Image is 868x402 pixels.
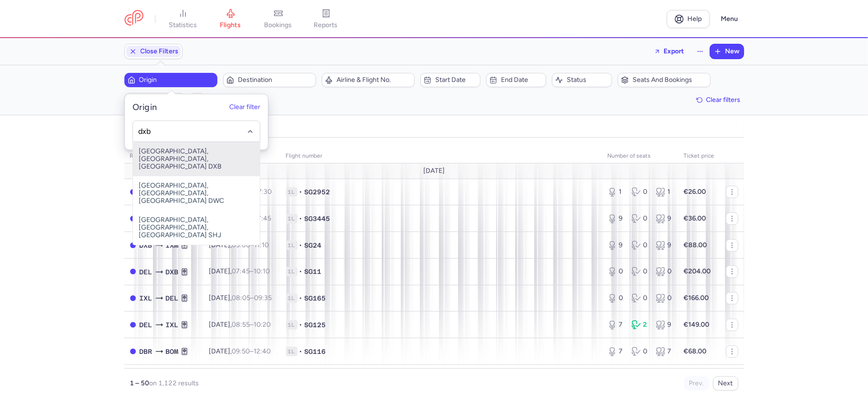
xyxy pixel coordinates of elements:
[286,267,297,276] span: 1L
[232,321,250,329] time: 08:55
[678,149,720,163] th: Ticket price
[710,44,744,59] button: New
[254,188,272,196] time: 07:30
[608,214,624,223] div: 9
[125,44,182,59] button: Close Filters
[139,76,214,84] span: Origin
[232,241,251,249] time: 05:00
[618,73,711,87] button: Seats and bookings
[706,96,741,103] span: Clear filters
[238,76,313,84] span: Destination
[632,320,648,330] div: 2
[715,10,744,28] button: Menu
[656,267,673,276] div: 0
[166,293,179,303] span: Indira Gandhi International, New Delhi, India
[280,149,602,163] th: Flight number
[632,214,648,223] div: 0
[124,149,204,163] th: route
[299,241,303,250] span: •
[124,73,217,87] button: Origin
[209,294,272,302] span: [DATE],
[656,214,673,223] div: 9
[337,76,411,84] span: Airline & Flight No.
[420,73,480,87] button: Start date
[684,214,706,222] strong: €36.00
[656,187,673,197] div: 1
[684,241,707,249] strong: €88.00
[608,347,624,356] div: 7
[305,187,330,197] span: SG2952
[299,214,303,223] span: •
[255,294,272,302] time: 09:35
[684,321,710,329] strong: €149.00
[667,10,710,28] a: Help
[209,347,271,355] span: [DATE],
[687,15,702,22] span: Help
[286,187,297,197] span: 1L
[608,267,624,276] div: 0
[567,76,609,84] span: Status
[684,294,709,302] strong: €166.00
[130,322,136,328] span: CLOSED
[223,73,316,87] button: Destination
[133,211,260,245] span: [GEOGRAPHIC_DATA], [GEOGRAPHIC_DATA], [GEOGRAPHIC_DATA] SHJ
[124,93,184,107] button: Days of week
[130,379,150,387] strong: 1 – 50
[299,320,303,330] span: •
[664,48,684,55] span: Export
[130,295,136,301] span: CLOSED
[133,142,260,176] span: [GEOGRAPHIC_DATA], [GEOGRAPHIC_DATA], [GEOGRAPHIC_DATA] DXB
[166,346,179,357] span: Chhatrapati Shivaji International (Sahar International), Mumbai, India
[169,21,197,30] span: statistics
[265,21,292,30] span: bookings
[286,241,297,250] span: 1L
[486,73,546,87] button: End date
[140,267,153,277] span: Indira Gandhi International, New Delhi, India
[713,376,738,391] button: Next
[140,346,153,357] span: Darbhanga Airport, Darbhanga, India
[150,379,199,387] span: on 1,122 results
[305,320,326,330] span: SG125
[552,73,612,87] button: Status
[209,321,271,329] span: [DATE],
[133,176,260,211] span: [GEOGRAPHIC_DATA], [GEOGRAPHIC_DATA], [GEOGRAPHIC_DATA] DWC
[305,347,326,356] span: SG116
[305,267,322,276] span: SG11
[209,267,270,275] span: [DATE],
[232,347,271,355] span: –
[286,320,297,330] span: 1L
[207,9,255,30] a: flights
[166,267,179,277] span: DXB
[632,187,648,197] div: 0
[130,349,136,354] span: CLOSED
[632,267,648,276] div: 0
[608,187,624,197] div: 1
[124,10,143,28] a: CitizenPlane red outlined logo
[633,76,707,84] span: Seats and bookings
[608,241,624,250] div: 9
[254,347,271,355] time: 12:40
[602,149,678,163] th: number of seats
[656,241,673,250] div: 9
[138,126,255,136] input: -searchbox
[299,187,303,197] span: •
[299,347,303,356] span: •
[305,293,326,303] span: SG165
[608,320,624,330] div: 7
[632,347,648,356] div: 0
[435,76,477,84] span: Start date
[322,73,415,87] button: Airline & Flight No.
[684,267,711,275] strong: €204.00
[232,321,271,329] span: –
[232,267,270,275] span: –
[501,76,543,84] span: End date
[141,48,179,55] span: Close Filters
[255,241,269,249] time: 11:10
[220,21,241,30] span: flights
[314,21,338,30] span: reports
[693,93,744,107] button: Clear filters
[423,167,445,175] span: [DATE]
[130,242,136,248] span: CLOSED
[648,44,691,59] button: Export
[232,241,269,249] span: –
